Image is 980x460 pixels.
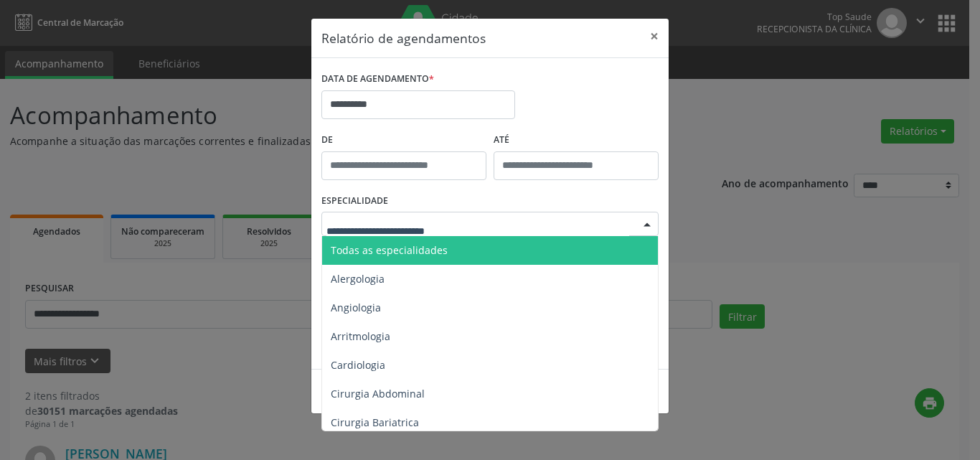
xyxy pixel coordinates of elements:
label: De [321,129,486,151]
span: Cirurgia Bariatrica [331,416,419,429]
button: Close [640,19,669,54]
label: ESPECIALIDADE [321,190,388,212]
span: Todas as especialidades [331,243,448,257]
span: Alergologia [331,272,385,286]
label: ATÉ [494,129,659,151]
span: Angiologia [331,301,381,314]
label: DATA DE AGENDAMENTO [321,68,434,90]
span: Cirurgia Abdominal [331,387,425,400]
span: Arritmologia [331,329,390,343]
h5: Relatório de agendamentos [321,29,486,47]
span: Cardiologia [331,358,385,372]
